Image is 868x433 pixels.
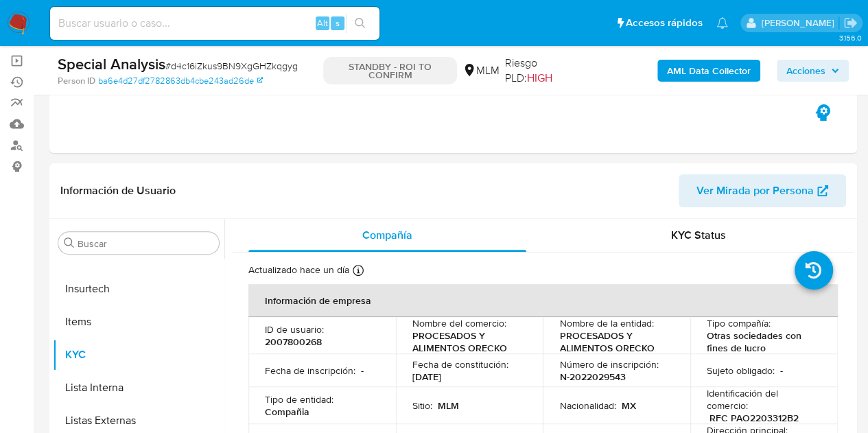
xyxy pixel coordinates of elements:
[707,317,771,329] p: Tipo compañía :
[265,393,333,406] p: Tipo de entidad :
[780,364,783,377] p: -
[438,399,459,412] p: MLM
[679,174,846,207] button: Ver Mirada por Persona
[786,60,825,82] span: Acciones
[98,75,263,87] a: ba6e4d27df2782863db4cbe243ad26de
[265,336,322,348] p: 2007800268
[362,227,412,243] span: Compañía
[412,358,508,371] p: Fecha de constitución :
[78,237,213,250] input: Buscar
[559,329,668,354] p: PROCESADOS Y ALIMENTOS ORECKO
[626,16,703,30] span: Accesos rápidos
[838,32,861,43] span: 3.156.0
[317,16,328,30] span: Alt
[667,60,751,82] b: AML Data Collector
[657,60,760,82] button: AML Data Collector
[412,399,432,412] p: Sitio :
[707,387,821,412] p: Identificación del comercio :
[527,70,552,86] span: HIGH
[53,305,224,338] button: Items
[761,16,838,30] p: federico.pizzingrilli@mercadolibre.com
[50,14,379,32] input: Buscar usuario o caso...
[336,16,340,30] span: s
[716,17,728,29] a: Notificaciones
[58,75,95,87] b: Person ID
[361,364,364,377] p: -
[64,237,75,248] button: Buscar
[248,264,349,277] p: Actualizado hace un día
[462,63,500,78] div: MLM
[559,399,615,412] p: Nacionalidad :
[621,399,635,412] p: MX
[60,184,176,198] h1: Información de Usuario
[265,323,324,336] p: ID de usuario :
[248,284,838,317] th: Información de empresa
[559,317,653,329] p: Nombre de la entidad :
[165,59,298,73] span: # d4c16iZkus9BN9XgGHZkqgyg
[843,16,858,30] a: Salir
[265,364,355,377] p: Fecha de inscripción :
[696,174,814,207] span: Ver Mirada por Persona
[505,56,583,85] span: Riesgo PLD:
[707,364,775,377] p: Sujeto obligado :
[58,53,165,75] b: Special Analysis
[412,329,521,354] p: PROCESADOS Y ALIMENTOS ORECKO
[323,57,457,84] p: STANDBY - ROI TO CONFIRM
[265,406,309,418] p: Compañia
[559,358,658,371] p: Número de inscripción :
[671,227,726,243] span: KYC Status
[53,338,224,371] button: KYC
[709,412,799,424] p: RFC PAO2203312B2
[707,329,816,354] p: Otras sociedades con fines de lucro
[412,317,506,329] p: Nombre del comercio :
[53,371,224,404] button: Lista Interna
[559,371,625,383] p: N-2022029543
[412,371,441,383] p: [DATE]
[777,60,849,82] button: Acciones
[53,272,224,305] button: Insurtech
[346,14,374,33] button: search-icon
